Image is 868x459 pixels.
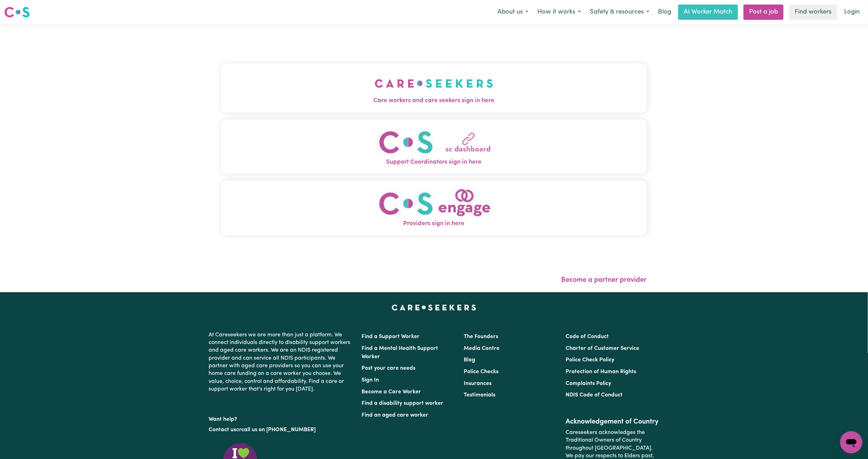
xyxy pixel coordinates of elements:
a: Post a job [744,5,784,20]
a: NDIS Code of Conduct [566,392,623,398]
a: Find workers [789,5,837,20]
a: Police Checks [464,369,498,375]
span: Support Coordinators sign in here [221,158,647,167]
a: Blog [464,357,475,363]
p: or [209,423,354,436]
a: Sign In [362,377,379,383]
a: Insurances [464,381,492,386]
a: call us on [PHONE_NUMBER] [242,427,316,433]
a: Protection of Human Rights [566,369,636,375]
a: Find a disability support worker [362,401,444,406]
button: Providers sign in here [221,181,647,235]
button: Support Coordinators sign in here [221,120,647,174]
a: Contact us [209,427,236,433]
a: Login [840,5,864,20]
a: Charter of Customer Service [566,346,639,351]
a: Blog [654,5,675,20]
p: Want help? [209,413,354,423]
span: Care workers and care seekers sign in here [221,96,647,105]
a: Careseekers home page [392,305,476,310]
a: Find an aged care worker [362,412,429,418]
button: About us [493,5,533,19]
a: Find a Mental Health Support Worker [362,346,438,360]
a: Become a Care Worker [362,389,421,395]
a: The Founders [464,334,498,339]
button: How it works [533,5,585,19]
img: Careseekers logo [4,6,30,18]
p: At Careseekers we are more than just a platform. We connect individuals directly to disability su... [209,328,354,396]
a: Become a partner provider [561,277,647,284]
span: Providers sign in here [221,219,647,228]
a: Police Check Policy [566,357,614,363]
h2: Acknowledgement of Country [566,418,659,426]
a: Testimonials [464,392,495,398]
iframe: Button to launch messaging window, conversation in progress [840,431,862,453]
a: Complaints Policy [566,381,611,386]
button: Safety & resources [585,5,654,19]
a: AI Worker Match [678,5,738,20]
a: Post your care needs [362,366,416,371]
a: Media Centre [464,346,500,351]
a: Code of Conduct [566,334,609,339]
a: Find a Support Worker [362,334,420,339]
button: Care workers and care seekers sign in here [221,64,647,112]
a: Careseekers logo [4,4,30,20]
